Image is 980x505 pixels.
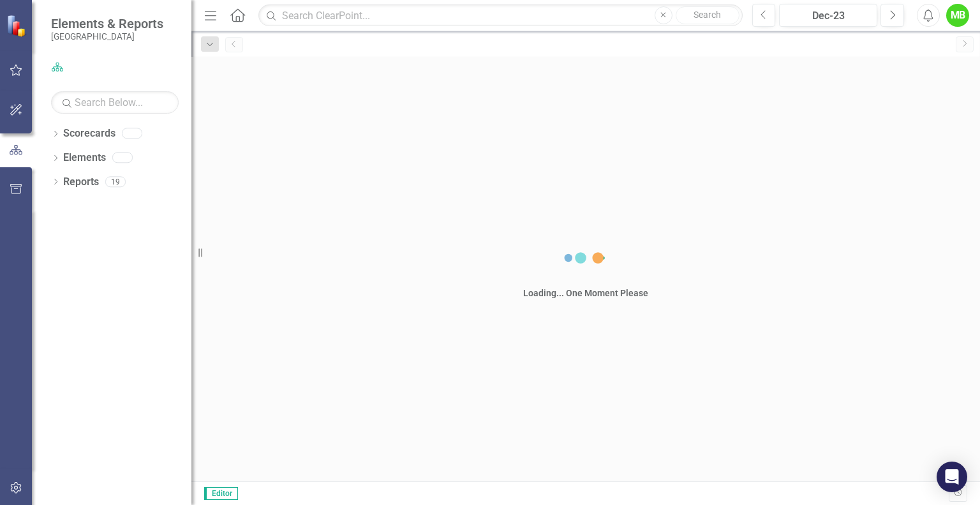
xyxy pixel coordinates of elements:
[523,287,648,299] div: Loading... One Moment Please
[779,4,877,27] button: Dec-23
[51,91,179,114] input: Search Below...
[937,462,967,492] div: Open Intercom Messenger
[204,487,238,500] span: Editor
[51,16,163,31] span: Elements & Reports
[63,151,106,165] a: Elements
[63,126,115,141] a: Scorecards
[6,15,29,37] img: ClearPoint Strategy
[51,31,163,41] small: [GEOGRAPHIC_DATA]
[258,4,742,27] input: Search ClearPoint...
[946,4,969,27] button: MB
[105,176,126,187] div: 19
[783,8,873,24] div: Dec-23
[694,10,721,20] span: Search
[676,6,739,24] button: Search
[63,175,99,190] a: Reports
